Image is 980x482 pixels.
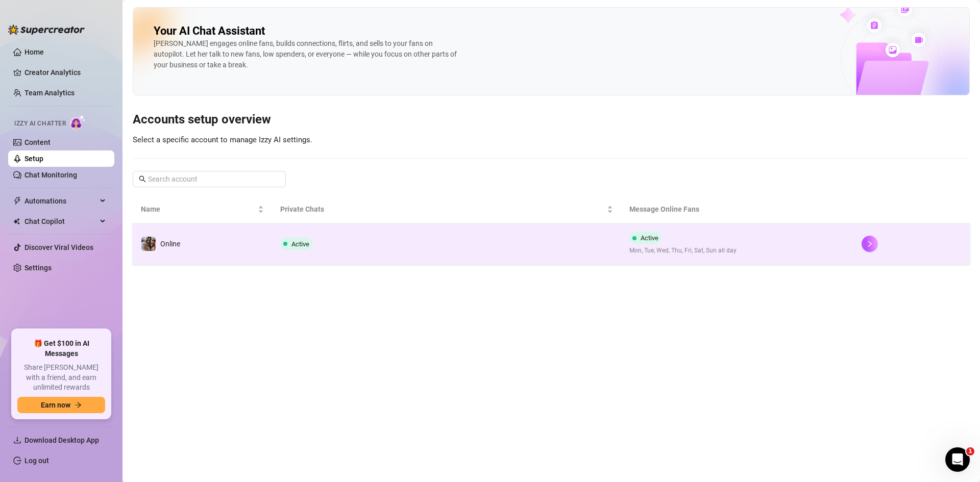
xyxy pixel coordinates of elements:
[133,195,272,223] th: Name
[24,436,99,444] span: Download Desktop App
[75,401,82,409] span: arrow-right
[629,246,737,256] span: Mon, Tue, Wed, Thu, Fri, Sat, Sun all day
[862,236,878,252] button: right
[41,401,70,409] span: Earn now
[24,138,51,146] a: Content
[17,339,105,359] span: 🎁 Get $100 in AI Messages
[24,213,97,230] span: Chat Copilot
[945,447,970,472] iframe: Intercom live chat
[154,38,460,70] div: [PERSON_NAME] engages online fans, builds connections, flirts, and sells to your fans on autopilo...
[70,115,86,130] img: AI Chatter
[133,112,970,128] h3: Accounts setup overview
[24,64,106,81] a: Creator Analytics
[24,193,97,209] span: Automations
[24,264,52,272] a: Settings
[24,171,77,179] a: Chat Monitoring
[148,173,272,185] input: Search account
[641,234,658,242] span: Active
[141,204,256,215] span: Name
[24,456,49,465] a: Log out
[24,243,93,251] a: Discover Viral Videos
[272,195,621,223] th: Private Chats
[141,237,156,251] img: Online
[291,240,309,248] span: Active
[24,155,43,163] a: Setup
[139,175,146,183] span: search
[13,218,20,225] img: Chat Copilot
[24,89,75,97] a: Team Analytics
[24,48,44,56] a: Home
[866,240,873,247] span: right
[8,24,85,35] img: logo-BBDzfeDw.svg
[17,397,105,413] button: Earn nowarrow-right
[621,195,854,223] th: Message Online Fans
[280,204,604,215] span: Private Chats
[160,240,180,248] span: Online
[13,436,21,444] span: download
[13,197,21,205] span: thunderbolt
[154,24,265,38] h2: Your AI Chat Assistant
[17,363,105,393] span: Share [PERSON_NAME] with a friend, and earn unlimited rewards
[966,447,974,455] span: 1
[14,119,66,129] span: Izzy AI Chatter
[133,135,312,144] span: Select a specific account to manage Izzy AI settings.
